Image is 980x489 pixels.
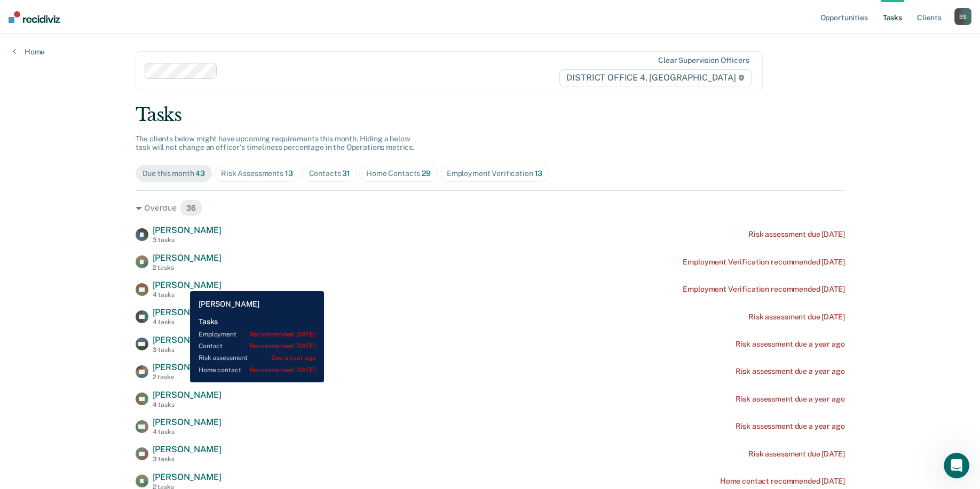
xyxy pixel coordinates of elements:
[136,199,845,217] div: Overdue 36
[736,340,845,349] div: Risk assessment due a year ago
[153,264,222,271] div: 2 tasks
[748,230,844,239] div: Risk assessment due [DATE]
[954,8,971,25] button: BS
[136,104,845,126] div: Tasks
[658,56,749,65] div: Clear supervision officers
[153,225,222,235] span: [PERSON_NAME]
[153,390,222,400] span: [PERSON_NAME]
[736,395,845,404] div: Risk assessment due a year ago
[683,258,844,267] div: Employment Verification recommended [DATE]
[366,169,431,178] div: Home Contacts
[195,169,205,178] span: 43
[720,477,845,486] div: Home contact recommended [DATE]
[153,346,222,354] div: 3 tasks
[153,253,222,263] span: [PERSON_NAME]
[153,318,222,326] div: 4 tasks
[153,307,222,317] span: [PERSON_NAME]
[748,450,844,459] div: Risk assessment due [DATE]
[736,367,845,376] div: Risk assessment due a year ago
[736,422,845,431] div: Risk assessment due a year ago
[683,285,844,294] div: Employment Verification recommended [DATE]
[9,11,60,23] img: Recidiviz
[447,169,542,178] div: Employment Verification
[342,169,350,178] span: 31
[422,169,431,178] span: 29
[153,472,222,482] span: [PERSON_NAME]
[153,401,222,408] div: 4 tasks
[143,169,206,178] div: Due this month
[153,335,222,345] span: [PERSON_NAME]
[13,47,45,57] a: Home
[153,373,222,381] div: 2 tasks
[748,312,844,322] div: Risk assessment due [DATE]
[153,362,222,372] span: [PERSON_NAME]
[153,444,222,454] span: [PERSON_NAME]
[153,236,222,244] div: 3 tasks
[221,169,293,178] div: Risk Assessments
[179,199,203,217] span: 36
[559,69,751,86] span: DISTRICT OFFICE 4, [GEOGRAPHIC_DATA]
[285,169,293,178] span: 13
[153,455,222,463] div: 3 tasks
[309,169,351,178] div: Contacts
[136,134,415,152] span: The clients below might have upcoming requirements this month. Hiding a below task will not chang...
[153,417,222,427] span: [PERSON_NAME]
[153,280,222,290] span: [PERSON_NAME]
[954,8,971,25] div: B S
[944,453,969,478] iframe: Intercom live chat
[153,291,222,299] div: 4 tasks
[153,428,222,436] div: 4 tasks
[534,169,542,178] span: 13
